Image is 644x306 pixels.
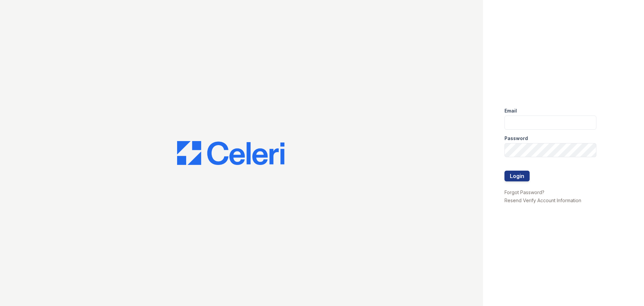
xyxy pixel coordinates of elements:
[504,107,517,114] label: Email
[177,141,284,165] img: CE_Logo_Blue-a8612792a0a2168367f1c8372b55b34899dd931a85d93a1a3d3e32e68fde9ad4.png
[504,135,528,142] label: Password
[504,189,544,195] a: Forgot Password?
[504,171,530,181] button: Login
[504,198,581,203] a: Resend Verify Account Information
